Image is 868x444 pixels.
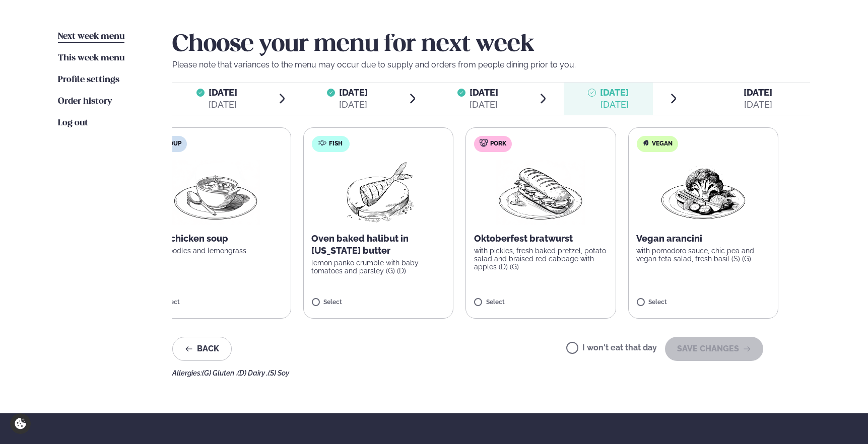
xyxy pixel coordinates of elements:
[149,247,283,255] p: with noodles and lemongrass
[58,96,112,108] a: Order history
[470,99,498,111] div: [DATE]
[58,54,124,62] span: This week menu
[172,31,810,59] h2: Choose your menu for next week
[665,337,763,361] button: SAVE CHANGES
[311,233,444,257] p: Oven baked halibut in [US_STATE] butter
[490,140,506,148] span: Pork
[480,139,488,147] img: pork.svg
[636,233,770,245] p: Vegan arancini
[329,140,343,148] span: Fish
[209,99,237,111] div: [DATE]
[339,87,368,98] span: [DATE]
[10,413,31,434] a: Cookie settings
[470,87,498,98] span: [DATE]
[171,160,260,225] img: Soup.png
[600,87,629,98] span: [DATE]
[58,74,119,86] a: Profile settings
[149,233,283,245] p: Thai chicken soup
[58,76,119,84] span: Profile settings
[474,233,608,245] p: Oktoberfest bratwurst
[744,87,772,98] span: [DATE]
[202,369,237,377] span: (G) Gluten ,
[172,337,232,361] button: Back
[636,247,770,263] p: with pomodoro sauce, chic pea and vegan feta salad, fresh basil (S) (G)
[58,52,124,64] a: This week menu
[600,99,629,111] div: [DATE]
[318,139,326,147] img: fish.svg
[311,259,444,275] p: lemon panko crumble with baby tomatoes and parsley (G) (D)
[58,97,112,106] span: Order history
[474,247,608,271] p: with pickles, fresh baked pretzel, potato salad and braised red cabbage with apples (D) (G)
[744,99,772,111] div: [DATE]
[58,119,88,127] span: Log out
[339,99,368,111] div: [DATE]
[641,139,649,147] img: Vegan.svg
[172,59,810,71] p: Please note that variances to the menu may occur due to supply and orders from people dining prio...
[496,160,585,225] img: Panini.png
[268,369,289,377] span: (S) Soy
[237,369,268,377] span: (D) Dairy ,
[659,160,748,225] img: Vegan.png
[652,140,673,148] span: Vegan
[58,31,124,43] a: Next week menu
[165,140,181,148] span: Soup
[58,117,88,129] a: Log out
[58,32,124,41] span: Next week menu
[209,87,237,98] span: [DATE]
[333,160,423,225] img: Fish.png
[172,369,810,377] div: Allergies:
